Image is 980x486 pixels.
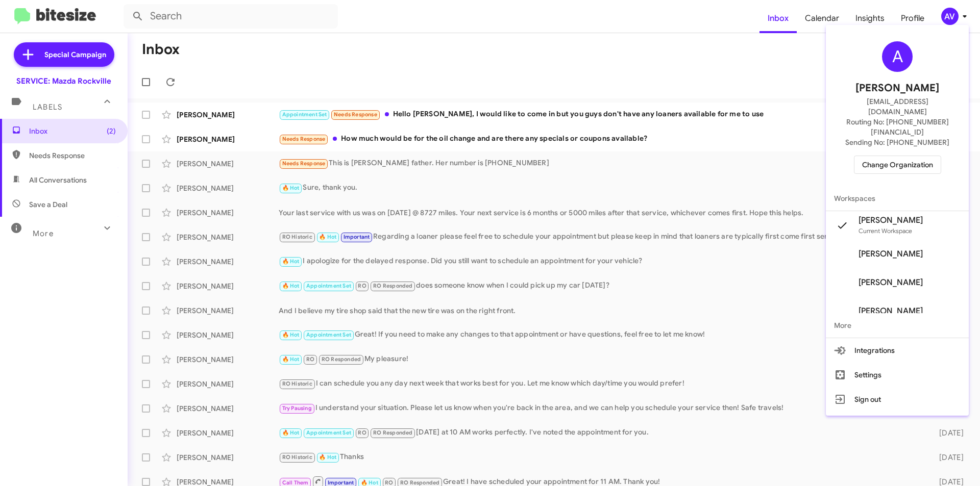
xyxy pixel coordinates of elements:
[826,186,969,211] span: Workspaces
[838,117,957,137] span: Routing No: [PHONE_NUMBER][FINANCIAL_ID]
[826,387,969,412] button: Sign out
[838,96,957,117] span: [EMAIL_ADDRESS][DOMAIN_NAME]
[854,156,941,174] button: Change Organization
[862,156,933,173] span: Change Organization
[855,80,939,96] span: [PERSON_NAME]
[826,313,969,338] span: More
[826,338,969,363] button: Integrations
[826,363,969,387] button: Settings
[882,41,913,72] div: A
[859,249,923,259] span: [PERSON_NAME]
[859,306,923,316] span: [PERSON_NAME]
[845,137,949,147] span: Sending No: [PHONE_NUMBER]
[859,215,923,225] span: [PERSON_NAME]
[859,277,923,288] span: [PERSON_NAME]
[859,227,912,235] span: Current Workspace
